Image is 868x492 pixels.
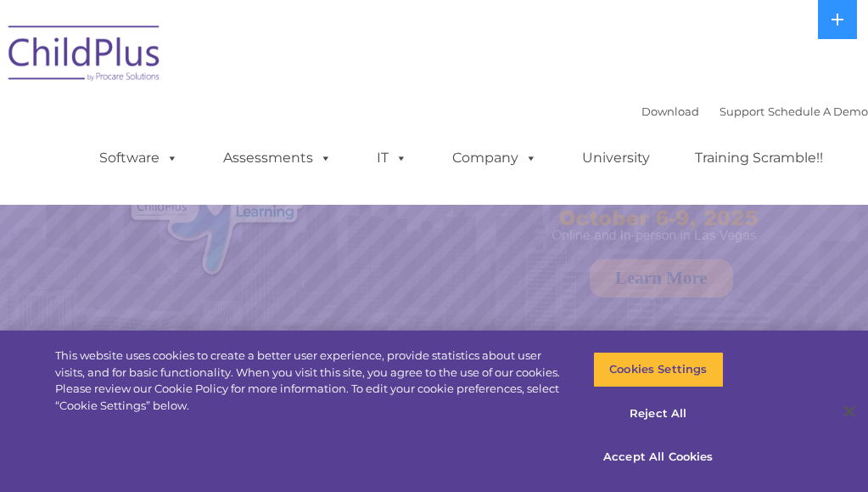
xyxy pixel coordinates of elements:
[831,393,868,430] button: Close
[678,141,840,175] a: Training Scramble!!
[360,141,424,175] a: IT
[641,105,868,118] font: |
[565,141,667,175] a: University
[206,141,349,175] a: Assessments
[55,348,567,414] div: This website uses cookies to create a better user experience, provide statistics about user visit...
[590,259,733,297] a: Learn More
[641,105,699,118] a: Download
[768,105,868,118] a: Schedule A Demo
[593,439,723,475] button: Accept All Cookies
[82,141,195,175] a: Software
[593,396,723,432] button: Reject All
[435,141,554,175] a: Company
[720,105,764,118] a: Support
[593,352,723,387] button: Cookies Settings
